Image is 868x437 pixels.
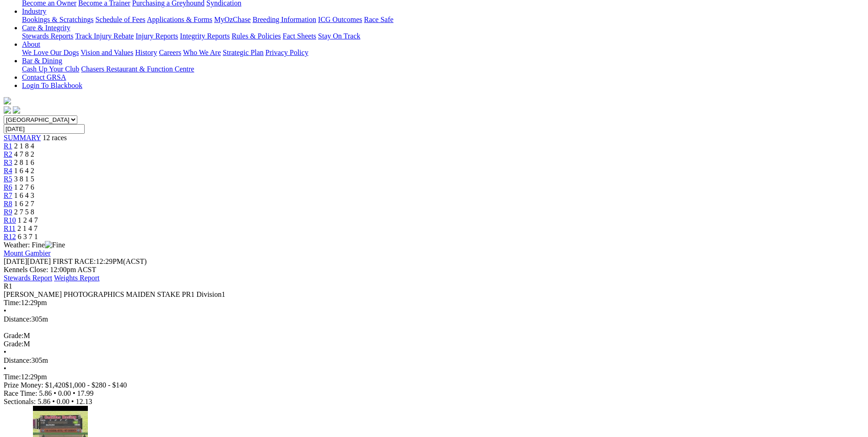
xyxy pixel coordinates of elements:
img: facebook.svg [4,106,11,114]
span: R2 [4,150,12,158]
span: 5.86 [39,389,52,397]
div: About [22,49,864,57]
a: ICG Outcomes [318,16,362,23]
a: R1 [4,142,12,150]
div: [PERSON_NAME] PHOTOGRAPHICS MAIDEN STAKE PR1 Division1 [4,290,864,299]
span: 17.99 [77,389,94,397]
a: Cash Up Your Club [22,65,79,73]
a: Weights Report [54,274,100,282]
a: Integrity Reports [180,32,230,40]
img: twitter.svg [13,106,20,114]
a: Bookings & Scratchings [22,16,93,23]
span: • [4,348,6,356]
a: R9 [4,208,12,216]
input: Select date [4,124,85,134]
span: 1 6 4 2 [14,167,34,175]
a: Chasers Restaurant & Function Centre [81,65,194,73]
a: MyOzChase [214,16,251,23]
a: Stay On Track [318,32,360,40]
a: Stewards Report [4,274,52,282]
a: R3 [4,158,12,166]
span: [DATE] [4,257,27,265]
span: Distance: [4,356,31,364]
a: Fact Sheets [283,32,316,40]
div: Kennels Close: 12:00pm ACST [4,266,864,274]
a: Industry [22,7,46,15]
a: We Love Our Dogs [22,49,79,56]
span: 12 races [43,134,67,142]
div: Care & Integrity [22,32,864,40]
div: Bar & Dining [22,65,864,73]
span: 0.00 [58,389,71,397]
a: R5 [4,175,12,183]
div: Prize Money: $1,420 [4,381,864,389]
span: 1 2 4 7 [18,216,38,224]
a: Applications & Forms [147,16,212,23]
span: 2 8 1 6 [14,158,34,166]
a: Injury Reports [135,32,178,40]
span: Sectionals: [4,398,36,405]
a: Track Injury Rebate [75,32,134,40]
span: Race Time: [4,389,37,397]
span: R1 [4,282,12,290]
a: Contact GRSA [22,73,66,81]
a: SUMMARY [4,134,41,142]
span: 12:29PM(ACST) [53,257,147,265]
div: M [4,332,864,340]
a: R4 [4,167,12,175]
div: Industry [22,16,864,24]
span: • [52,398,55,405]
a: R10 [4,216,16,224]
span: 1 6 4 3 [14,191,34,199]
div: M [4,340,864,348]
div: 12:29pm [4,299,864,307]
img: logo-grsa-white.png [4,97,11,104]
a: R12 [4,233,16,240]
span: FIRST RACE: [53,257,96,265]
span: 12.13 [75,398,92,405]
span: • [4,307,6,315]
a: Careers [159,49,181,56]
span: R6 [4,183,12,191]
a: Bar & Dining [22,57,62,65]
span: Time: [4,299,21,306]
span: Time: [4,373,21,381]
a: Privacy Policy [265,49,308,56]
span: 1 2 7 6 [14,183,34,191]
a: Mount Gambier [4,249,51,257]
div: 12:29pm [4,373,864,381]
div: 305m [4,356,864,365]
span: 0.00 [57,398,70,405]
span: [DATE] [4,257,51,265]
a: R8 [4,200,12,208]
span: $1,000 - $280 - $140 [65,381,127,389]
img: Fine [45,241,65,249]
a: R7 [4,191,12,199]
a: Race Safe [364,16,393,23]
span: • [71,398,74,405]
span: 2 7 5 8 [14,208,34,216]
span: 5.86 [38,398,50,405]
a: Stewards Reports [22,32,73,40]
span: • [4,365,6,372]
a: Strategic Plan [223,49,264,56]
a: Login To Blackbook [22,82,82,89]
span: 4 7 8 2 [14,150,34,158]
a: About [22,40,40,48]
a: R11 [4,224,16,232]
span: Grade: [4,332,24,339]
span: • [54,389,56,397]
span: 6 3 7 1 [18,233,38,240]
a: Rules & Policies [232,32,281,40]
a: Who We Are [183,49,221,56]
div: 305m [4,315,864,323]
